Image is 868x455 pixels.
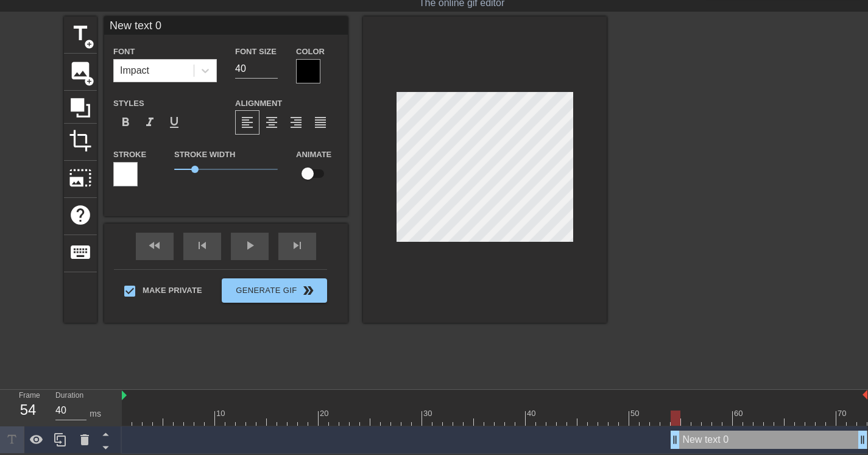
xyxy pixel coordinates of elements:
[216,407,227,420] div: 10
[69,129,92,152] span: crop
[84,76,94,86] span: add_circle
[10,390,46,425] div: Frame
[296,46,325,58] label: Color
[630,407,641,420] div: 50
[235,97,282,110] label: Alignment
[242,238,257,253] span: play_arrow
[195,238,210,253] span: skip_previous
[147,238,162,253] span: fast_rewind
[118,115,133,130] span: format_bold
[69,166,92,189] span: photo_size_select_large
[669,434,681,446] span: drag_handle
[167,115,182,130] span: format_underline
[84,39,94,49] span: add_circle
[120,63,149,78] div: Impact
[290,238,305,253] span: skip_next
[69,22,92,45] span: title
[264,115,279,130] span: format_align_center
[143,284,202,297] span: Make Private
[289,115,303,130] span: format_align_right
[320,407,331,420] div: 20
[240,115,255,130] span: format_align_left
[301,283,316,298] span: double_arrow
[113,97,144,110] label: Styles
[423,407,434,420] div: 30
[174,149,235,161] label: Stroke Width
[227,283,322,298] span: Generate Gif
[235,46,277,58] label: Font Size
[527,407,538,420] div: 40
[143,115,157,130] span: format_italic
[734,407,745,420] div: 60
[838,407,849,420] div: 70
[90,407,101,420] div: ms
[113,46,135,58] label: Font
[313,115,328,130] span: format_align_justify
[19,399,37,421] div: 54
[222,278,327,303] button: Generate Gif
[69,203,92,227] span: help
[296,149,331,161] label: Animate
[113,149,146,161] label: Stroke
[55,392,83,400] label: Duration
[69,241,92,264] span: keyboard
[69,59,92,82] span: image
[863,390,867,400] img: bound-end.png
